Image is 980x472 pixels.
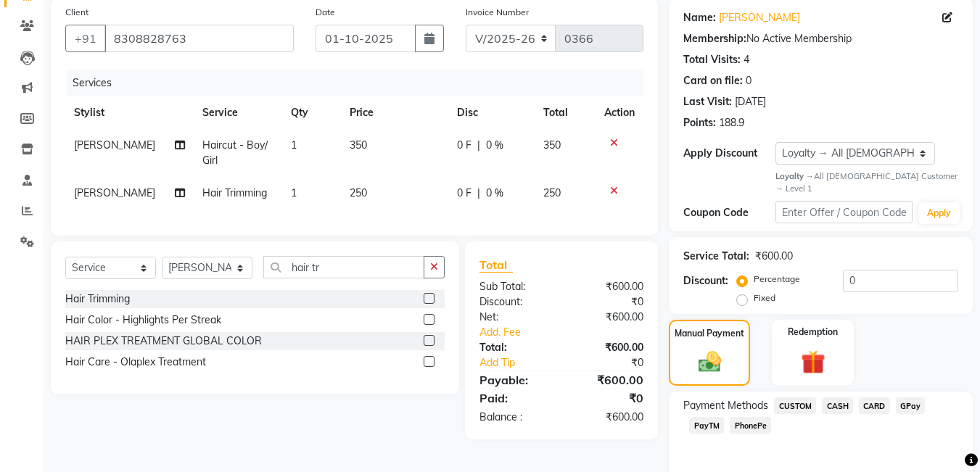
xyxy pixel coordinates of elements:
[683,10,716,25] div: Name:
[794,347,833,377] img: _gift.svg
[291,138,297,152] span: 1
[486,186,503,201] span: 0 %
[341,96,448,129] th: Price
[457,186,472,201] span: 0 F
[683,205,775,220] div: Coupon Code
[65,6,88,19] label: Client
[754,273,800,286] label: Percentage
[719,10,800,25] a: [PERSON_NAME]
[350,138,367,152] span: 350
[350,186,367,199] span: 250
[683,249,749,264] div: Service Total:
[775,201,913,223] input: Enter Offer / Coupon Code
[859,397,890,414] span: CARD
[774,397,816,414] span: CUSTOM
[775,171,814,181] strong: Loyalty →
[735,94,766,109] div: [DATE]
[469,389,561,407] div: Paid:
[577,355,655,370] div: ₹0
[263,256,424,278] input: Search or Scan
[448,96,535,129] th: Disc
[466,6,529,19] label: Invoice Number
[457,138,472,153] span: 0 F
[775,170,958,195] div: All [DEMOGRAPHIC_DATA] Customer → Level 1
[469,340,561,355] div: Total:
[896,397,926,414] span: GPay
[543,138,561,152] span: 350
[561,279,654,294] div: ₹600.00
[486,138,503,153] span: 0 %
[754,291,775,305] label: Fixed
[74,138,155,152] span: [PERSON_NAME]
[561,340,654,355] div: ₹600.00
[65,334,262,349] div: HAIR PLEX TREATMENT GLOBAL COLOR
[291,186,297,199] span: 1
[683,94,732,109] div: Last Visit:
[561,389,654,407] div: ₹0
[596,96,643,129] th: Action
[194,96,282,129] th: Service
[67,70,654,96] div: Services
[788,326,838,339] label: Redemption
[65,312,221,328] div: Hair Color - Highlights Per Streak
[719,115,744,131] div: 188.9
[65,25,106,52] button: +91
[730,417,771,434] span: PhonePe
[479,257,513,273] span: Total
[683,398,768,413] span: Payment Methods
[477,138,480,153] span: |
[683,146,775,161] div: Apply Discount
[683,52,741,67] div: Total Visits:
[675,327,744,340] label: Manual Payment
[746,73,752,88] div: 0
[469,355,577,370] a: Add Tip
[65,291,130,307] div: Hair Trimming
[683,73,743,88] div: Card on file:
[744,52,749,67] div: 4
[561,371,654,389] div: ₹600.00
[469,410,561,425] div: Balance :
[316,6,335,19] label: Date
[469,371,561,389] div: Payable:
[561,310,654,325] div: ₹600.00
[561,410,654,425] div: ₹600.00
[683,31,958,46] div: No Active Membership
[282,96,341,129] th: Qty
[65,355,206,370] div: Hair Care - Olaplex Treatment
[561,294,654,310] div: ₹0
[469,294,561,310] div: Discount:
[683,31,746,46] div: Membership:
[918,202,960,224] button: Apply
[469,279,561,294] div: Sub Total:
[477,186,480,201] span: |
[689,417,724,434] span: PayTM
[691,349,728,375] img: _cash.svg
[535,96,596,129] th: Total
[683,273,728,289] div: Discount:
[104,25,294,52] input: Search by Name/Mobile/Email/Code
[202,186,267,199] span: Hair Trimming
[755,249,793,264] div: ₹600.00
[74,186,155,199] span: [PERSON_NAME]
[683,115,716,131] div: Points:
[469,325,654,340] a: Add. Fee
[543,186,561,199] span: 250
[469,310,561,325] div: Net:
[65,96,194,129] th: Stylist
[822,397,853,414] span: CASH
[202,138,268,167] span: Haircut - Boy/Girl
